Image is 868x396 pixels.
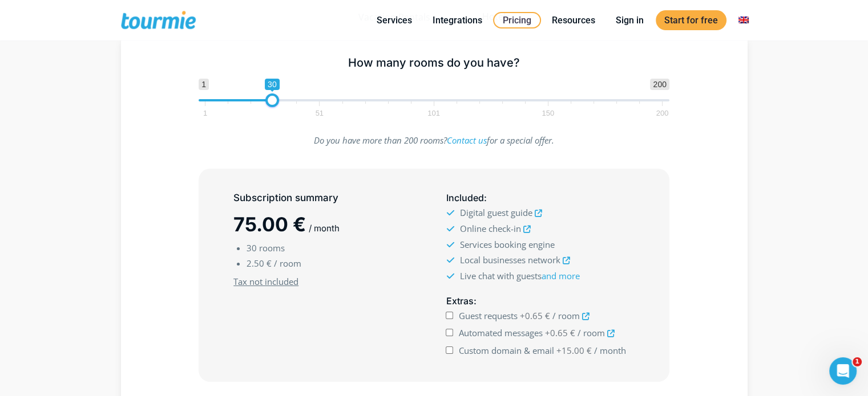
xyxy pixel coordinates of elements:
span: / room [578,327,605,338]
span: 200 [650,79,669,90]
span: 150 [540,111,556,116]
span: / room [274,258,301,269]
span: Extras [446,295,473,307]
a: and more [541,270,579,281]
span: 1 [853,357,862,366]
span: Included [446,192,483,203]
span: Local businesses network [459,254,560,266]
span: Digital guest guide [459,207,532,218]
a: Resources [543,13,604,27]
a: Pricing [493,12,541,28]
span: +0.65 € [545,327,575,338]
span: +0.65 € [520,310,550,321]
h5: : [446,191,634,205]
h5: : [446,294,634,308]
span: 1 [201,111,209,116]
span: 2.50 € [247,258,272,269]
h5: Subscription summary [233,191,422,205]
h5: How many rooms do you have? [199,56,669,70]
span: 200 [655,111,671,116]
a: Start for free [656,10,726,30]
span: Automated messages [459,327,543,338]
a: Services [368,13,421,27]
span: / month [594,345,626,356]
span: Live chat with guests [459,270,579,281]
span: 51 [314,111,325,116]
span: 75.00 € [233,213,306,236]
span: Online check-in [459,223,520,234]
span: / room [552,310,580,321]
span: Custom domain & email [459,345,554,356]
span: 1 [199,79,209,90]
span: Services booking engine [459,239,554,250]
a: Sign in [607,13,652,27]
a: Contact us [447,134,487,146]
p: Do you have more than 200 rooms? for a special offer. [199,133,669,148]
span: 30 [265,79,280,90]
iframe: Intercom live chat [829,357,857,385]
span: / month [309,223,340,234]
u: Tax not included [233,276,298,287]
span: Guest requests [459,310,518,321]
span: 30 [247,242,257,254]
span: rooms [259,242,285,254]
span: +15.00 € [556,345,592,356]
a: Integrations [424,13,491,27]
span: 101 [426,111,442,116]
